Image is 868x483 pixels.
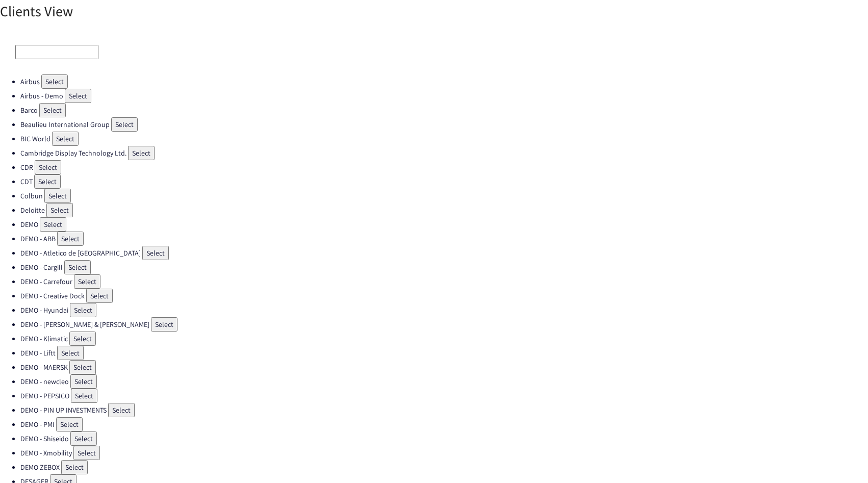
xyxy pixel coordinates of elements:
[20,174,868,189] li: CDT
[20,431,868,446] li: DEMO - Shiseido
[86,289,113,303] button: Select
[20,232,868,246] li: DEMO - ABB
[20,374,868,389] li: DEMO - newcleo
[20,246,868,260] li: DEMO - Atletico de [GEOGRAPHIC_DATA]
[20,332,868,346] li: DEMO - Klimatic
[71,389,97,403] button: Select
[35,160,61,174] button: Select
[20,103,868,117] li: Barco
[20,146,868,160] li: Cambridge Display Technology Ltd.
[39,103,66,117] button: Select
[20,74,868,89] li: Airbus
[20,360,868,374] li: DEMO - MAERSK
[20,446,868,460] li: DEMO - Xmobility
[65,89,91,103] button: Select
[57,346,84,360] button: Select
[20,389,868,403] li: DEMO - PEPSICO
[20,274,868,289] li: DEMO - Carrefour
[70,431,97,446] button: Select
[70,374,97,389] button: Select
[73,446,100,460] button: Select
[817,434,868,483] div: Widget de chat
[57,232,84,246] button: Select
[70,303,96,317] button: Select
[34,174,61,189] button: Select
[20,317,868,332] li: DEMO - [PERSON_NAME] & [PERSON_NAME]
[61,460,88,474] button: Select
[142,246,169,260] button: Select
[52,132,79,146] button: Select
[20,117,868,132] li: Beaulieu International Group
[64,260,91,274] button: Select
[56,417,83,431] button: Select
[40,217,66,232] button: Select
[20,303,868,317] li: DEMO - Hyundai
[20,346,868,360] li: DEMO - Liftt
[151,317,177,332] button: Select
[20,260,868,274] li: DEMO - Cargill
[111,117,138,132] button: Select
[20,217,868,232] li: DEMO
[128,146,155,160] button: Select
[20,189,868,203] li: Colbun
[20,289,868,303] li: DEMO - Creative Dock
[69,332,96,346] button: Select
[108,403,135,417] button: Select
[20,132,868,146] li: BIC World
[20,403,868,417] li: DEMO - PIN UP INVESTMENTS
[74,274,100,289] button: Select
[20,460,868,474] li: DEMO ZEBOX
[69,360,96,374] button: Select
[20,160,868,174] li: CDR
[20,89,868,103] li: Airbus - Demo
[41,74,68,89] button: Select
[44,189,71,203] button: Select
[20,203,868,217] li: Deloitte
[46,203,73,217] button: Select
[817,434,868,483] iframe: Chat Widget
[20,417,868,431] li: DEMO - PMI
